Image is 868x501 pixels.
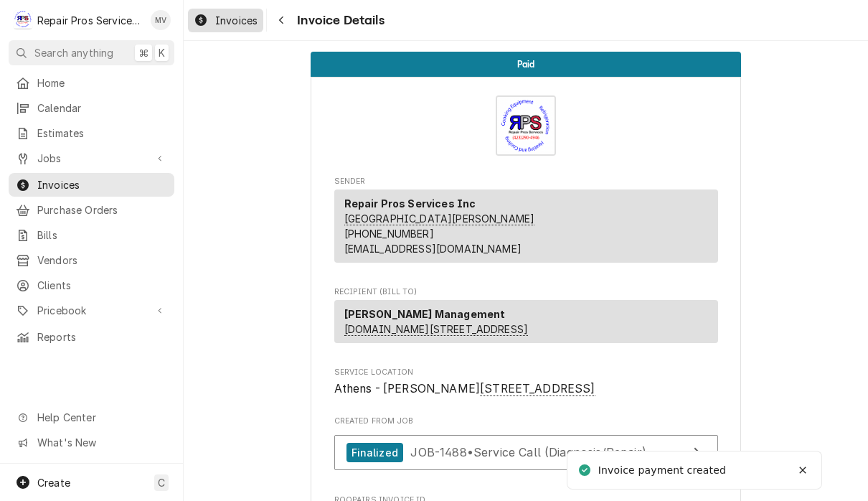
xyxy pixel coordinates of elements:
[37,278,167,293] span: Clients
[37,13,143,28] div: Repair Pros Services Inc
[9,299,174,322] a: Go to Pricebook
[9,325,174,349] a: Reports
[215,13,258,28] span: Invoices
[37,303,146,318] span: Pricebook
[151,10,171,30] div: MV
[334,286,718,298] span: Recipient (Bill To)
[159,45,165,60] span: K
[37,100,167,116] span: Calendar
[37,253,167,268] span: Vendors
[9,146,174,170] a: Go to Jobs
[9,223,174,247] a: Bills
[334,300,718,349] div: Recipient (Bill To)
[9,71,174,95] a: Home
[37,202,167,217] span: Purchase Orders
[334,382,595,396] span: Athens - [PERSON_NAME]
[344,228,434,240] a: [PHONE_NUMBER]
[9,198,174,222] a: Purchase Orders
[496,95,556,156] img: Logo
[9,121,174,145] a: Estimates
[334,367,718,378] span: Service Location
[37,151,146,166] span: Jobs
[37,75,167,90] span: Home
[37,329,167,345] span: Reports
[270,9,293,32] button: Navigate back
[37,410,166,425] span: Help Center
[334,286,718,350] div: Invoice Recipient
[517,60,535,69] span: Paid
[311,52,741,77] div: Status
[9,273,174,297] a: Clients
[151,10,171,30] div: Mindy Volker's Avatar
[334,189,718,263] div: Sender
[293,11,384,30] span: Invoice Details
[138,45,148,60] span: ⌘
[334,176,718,269] div: Invoice Sender
[334,380,718,398] span: Service Location
[598,463,729,478] div: Invoice payment created
[346,443,403,462] div: Finalized
[9,173,174,197] a: Invoices
[334,416,718,427] span: Created From Job
[158,475,165,490] span: C
[410,445,646,459] span: JOB-1488 • Service Call (Diagnosis/Repair)
[9,406,174,429] a: Go to Help Center
[9,40,174,65] button: Search anything⌘K
[334,416,718,477] div: Created From Job
[334,435,718,470] a: View Job
[344,243,522,255] a: [EMAIL_ADDRESS][DOMAIN_NAME]
[37,228,167,243] span: Bills
[37,177,167,192] span: Invoices
[188,9,263,32] a: Invoices
[37,477,70,489] span: Create
[13,10,33,30] div: Repair Pros Services Inc's Avatar
[344,197,476,210] strong: Repair Pros Services Inc
[9,431,174,454] a: Go to What's New
[334,367,718,398] div: Service Location
[9,248,174,272] a: Vendors
[13,10,33,30] div: R
[334,189,718,268] div: Sender
[334,176,718,187] span: Sender
[37,126,167,141] span: Estimates
[334,300,718,343] div: Recipient (Bill To)
[344,308,506,320] strong: [PERSON_NAME] Management
[37,435,166,450] span: What's New
[34,45,113,60] span: Search anything
[9,96,174,120] a: Calendar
